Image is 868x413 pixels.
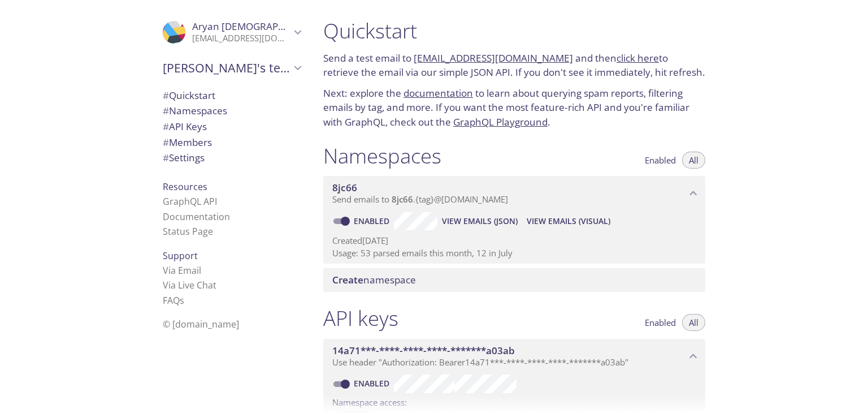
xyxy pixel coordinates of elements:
div: Namespaces [154,103,310,119]
label: Namespace access: [332,393,407,410]
span: Quickstart [163,89,215,102]
h1: Namespaces [323,143,441,169]
button: Enabled [638,152,683,169]
span: Members [163,136,212,149]
button: View Emails (JSON) [437,212,522,230]
div: Create namespace [323,268,705,292]
a: GraphQL API [163,195,217,208]
div: Members [154,135,310,150]
span: # [163,89,169,102]
button: All [682,314,705,331]
span: Aryan [DEMOGRAPHIC_DATA] [192,20,327,33]
div: Aryan Jain [154,14,310,51]
p: Usage: 53 parsed emails this month, 12 in July [332,247,696,259]
span: Send emails to . {tag} @[DOMAIN_NAME] [332,193,508,205]
a: [EMAIL_ADDRESS][DOMAIN_NAME] [414,51,573,64]
a: documentation [403,87,473,100]
a: Enabled [352,378,394,389]
span: # [163,104,169,117]
span: Namespaces [163,104,227,117]
a: Enabled [352,216,394,226]
div: Team Settings [154,150,310,166]
span: 8jc66 [392,193,413,205]
span: s [180,294,184,307]
div: 8jc66 namespace [323,176,705,211]
a: Via Email [163,264,201,277]
span: Resources [163,180,207,193]
div: Quickstart [154,88,310,104]
span: # [163,136,169,149]
a: Documentation [163,210,230,223]
span: View Emails (Visual) [527,214,610,228]
span: Support [163,249,198,262]
a: FAQ [163,294,184,307]
p: Send a test email to and then to retrieve the email via our simple JSON API. If you don't see it ... [323,51,705,80]
button: Enabled [638,314,683,331]
span: © [DOMAIN_NAME] [163,318,239,330]
p: Created [DATE] [332,235,696,247]
button: All [682,152,705,169]
a: GraphQL Playground [453,115,548,128]
div: API Keys [154,119,310,135]
span: API Keys [163,120,207,133]
h1: Quickstart [323,18,705,44]
a: Status Page [163,225,213,238]
span: Settings [163,151,205,164]
span: # [163,151,169,164]
span: View Emails (JSON) [442,214,518,228]
span: [PERSON_NAME]'s team [163,60,290,76]
div: Aryan's team [154,53,310,83]
span: Create [332,273,363,286]
button: View Emails (Visual) [522,212,615,230]
span: 8jc66 [332,181,357,194]
span: namespace [332,273,416,286]
p: Next: explore the to learn about querying spam reports, filtering emails by tag, and more. If you... [323,86,705,130]
h1: API keys [323,306,398,331]
p: [EMAIL_ADDRESS][DOMAIN_NAME] [192,33,290,44]
a: Via Live Chat [163,279,216,291]
a: click here [617,51,659,64]
span: # [163,120,169,133]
